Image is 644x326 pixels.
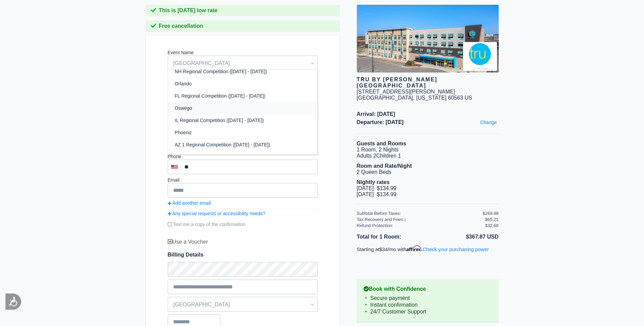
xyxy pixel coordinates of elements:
iframe: Drift Widget Chat Controller [610,292,636,318]
label: AZ 1 Regional Competition ([DATE] - [DATE]) [175,142,311,147]
label: Phoeniz [175,130,311,135]
label: Oswego [175,105,311,111]
label: FL Regional Competition ([DATE] - [DATE]) [175,93,311,99]
label: NH Regional Competition ([DATE] - [DATE]) [175,69,311,74]
label: Orlando [175,81,311,86]
label: IL Regional Competition ([DATE] - [DATE]) [175,118,311,123]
